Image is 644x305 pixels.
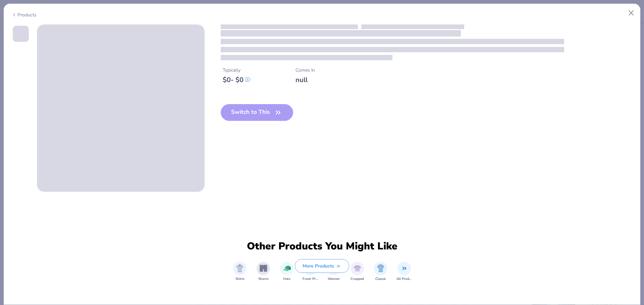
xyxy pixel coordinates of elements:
button: filter button [233,262,247,282]
button: More Products [295,259,349,273]
img: Classic Image [377,264,385,272]
button: Close [625,7,638,19]
div: filter for All Products [396,262,412,282]
div: $ 0 - $ 0 [223,76,250,84]
div: filter for Hats [280,262,293,282]
div: filter for Shirts [233,262,247,282]
button: filter button [351,262,364,282]
button: filter button [374,262,387,282]
div: Comes In [296,67,315,74]
button: filter button [280,262,293,282]
div: Products [11,11,37,18]
button: filter button [257,262,270,282]
div: filter for Cropped [351,262,364,282]
div: Typically [223,67,250,74]
img: All Products Image [400,264,408,272]
button: filter button [396,262,412,282]
div: Other Products You Might Like [243,240,401,252]
img: Hats Image [283,264,291,272]
img: Shorts Image [260,264,267,272]
div: filter for Shorts [257,262,270,282]
img: Cropped Image [354,264,361,272]
div: null [296,76,315,84]
img: Shirts Image [236,264,244,272]
div: filter for Classic [374,262,387,282]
